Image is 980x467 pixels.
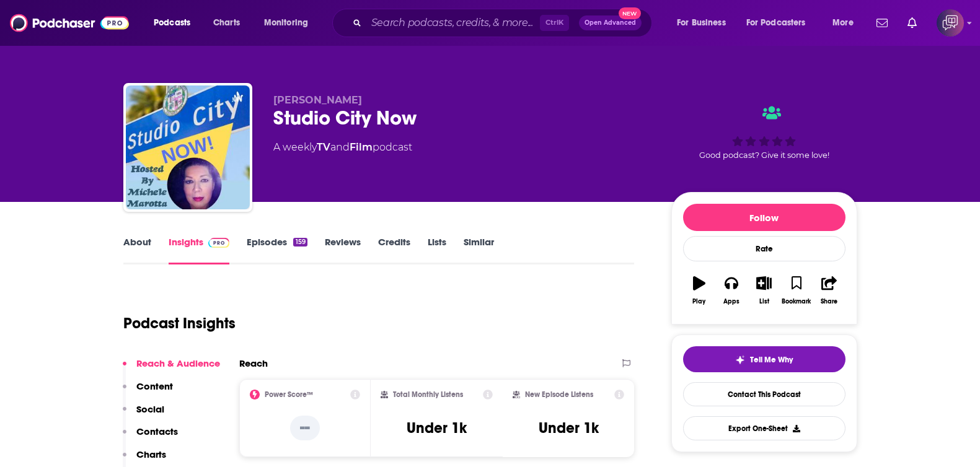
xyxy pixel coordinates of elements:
[428,236,446,264] a: Lists
[123,357,220,380] button: Reach & Audience
[205,13,247,33] a: Charts
[824,13,869,33] button: open menu
[264,14,308,32] span: Monitoring
[579,15,642,30] button: Open AdvancedNew
[903,12,922,33] a: Show notifications dropdown
[683,346,845,372] button: tell me why sparkleTell Me Why
[748,268,780,313] button: List
[366,13,540,33] input: Search podcasts, credits, & more...
[407,419,467,437] h3: Under 1k
[671,94,857,171] div: Good podcast? Give it some love!
[683,416,845,440] button: Export One-Sheet
[937,9,964,37] span: Logged in as corioliscompany
[746,14,806,32] span: For Podcasters
[136,403,164,415] p: Social
[780,268,813,313] button: Bookmark
[136,380,173,392] p: Content
[255,13,324,33] button: open menu
[759,298,769,305] div: List
[350,141,373,153] a: Film
[123,426,178,448] button: Contacts
[145,13,206,33] button: open menu
[393,390,463,399] h2: Total Monthly Listens
[344,9,664,37] div: Search podcasts, credits, & more...
[169,236,230,264] a: InsightsPodchaser Pro
[683,236,845,261] div: Rate
[683,204,845,231] button: Follow
[525,390,593,399] h2: New Episode Listens
[317,141,330,153] a: TV
[136,426,178,437] p: Contacts
[738,13,824,33] button: open menu
[330,141,350,153] span: and
[832,14,854,32] span: More
[123,236,151,264] a: About
[325,236,361,264] a: Reviews
[136,448,166,460] p: Charts
[154,14,190,32] span: Podcasts
[540,15,569,31] span: Ctrl K
[378,236,410,264] a: Credits
[683,268,715,313] button: Play
[265,390,313,399] h2: Power Score™
[619,7,641,19] span: New
[692,298,705,305] div: Play
[585,20,636,26] span: Open Advanced
[123,314,236,333] h1: Podcast Insights
[750,355,793,365] span: Tell Me Why
[683,382,845,406] a: Contact This Podcast
[208,238,230,248] img: Podchaser Pro
[464,236,494,264] a: Similar
[677,14,726,32] span: For Business
[699,151,829,160] span: Good podcast? Give it some love!
[123,403,164,426] button: Social
[715,268,748,313] button: Apps
[813,268,845,313] button: Share
[872,12,893,33] a: Show notifications dropdown
[735,355,745,365] img: tell me why sparkle
[136,357,220,369] p: Reach & Audience
[273,140,412,155] div: A weekly podcast
[10,11,129,35] img: Podchaser - Follow, Share and Rate Podcasts
[239,357,268,369] h2: Reach
[539,419,599,437] h3: Under 1k
[937,9,964,37] img: User Profile
[123,380,173,403] button: Content
[126,85,250,209] img: Studio City Now
[937,9,964,37] button: Show profile menu
[247,236,307,264] a: Episodes159
[290,416,320,440] p: --
[782,298,811,305] div: Bookmark
[273,94,362,106] span: [PERSON_NAME]
[723,298,739,305] div: Apps
[213,14,240,32] span: Charts
[668,13,741,33] button: open menu
[821,298,837,305] div: Share
[293,238,307,247] div: 159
